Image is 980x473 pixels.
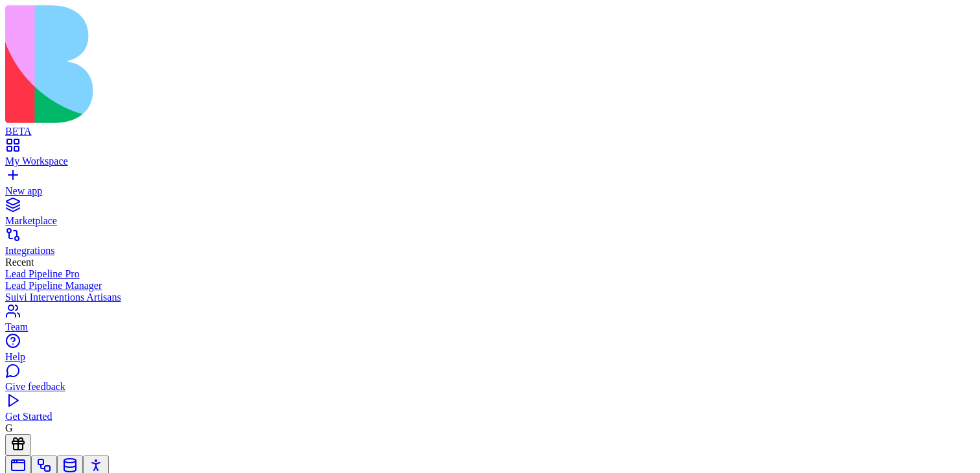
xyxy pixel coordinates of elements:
[5,340,975,363] a: Help
[5,257,34,268] span: Recent
[5,215,975,227] div: Marketplace
[5,381,975,393] div: Give feedback
[5,422,13,433] span: G
[5,245,975,257] div: Integrations
[5,268,975,280] a: Lead Pipeline Pro
[5,321,975,333] div: Team
[5,144,975,167] a: My Workspace
[5,280,975,292] a: Lead Pipeline Manager
[5,126,975,137] div: BETA
[5,5,526,123] img: logo
[5,203,975,227] a: Marketplace
[5,351,975,363] div: Help
[5,399,975,422] a: Get Started
[5,185,975,197] div: New app
[5,369,975,393] a: Give feedback
[5,310,975,333] a: Team
[5,156,975,167] div: My Workspace
[5,233,975,257] a: Integrations
[5,114,975,137] a: BETA
[5,174,975,197] a: New app
[5,292,975,303] a: Suivi Interventions Artisans
[5,411,975,422] div: Get Started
